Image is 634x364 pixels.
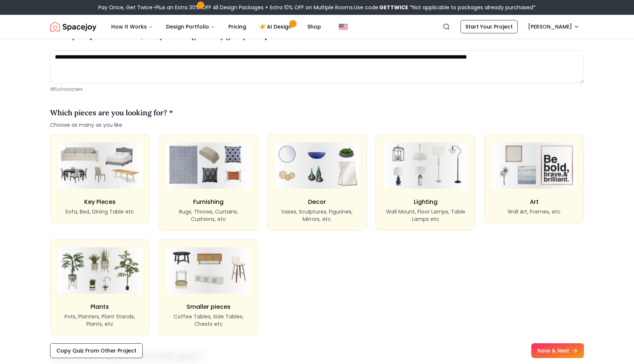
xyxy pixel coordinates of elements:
[166,208,251,223] p: Rugs, Throws, Curtains, Cushions, etc
[58,247,142,294] img: Plants
[301,19,327,34] a: Shop
[383,208,468,223] p: Wall Mount, Floor Lamps, Table Lamps etc
[58,142,142,189] img: Key Pieces
[166,313,251,328] p: Coffee Tables, Side Tables, Chests etc
[379,4,408,11] b: GETTWICE
[159,135,258,231] button: FurnishingFurnishingRugs, Throws, Curtains, Cushions, etc
[159,239,258,335] button: Smaller piecesSmaller piecesCoffee Tables, Side Tables, Chests etc
[524,20,584,33] button: [PERSON_NAME]
[50,15,584,39] nav: Global
[50,239,150,335] button: PlantsPlantsPots, Planters, Plant Stands, Plants, etc
[50,107,173,118] h4: Which pieces are you looking for? *
[98,4,536,11] div: Pay Once, Get Twice-Plus an Extra 30% OFF All Design Packages + Extra 10% OFF on Multiple Rooms.
[105,19,327,34] nav: Main
[414,198,437,206] h3: Lighting
[58,313,142,328] p: Pots, Planters, Plant Stands, Plants, etc
[84,198,116,206] h3: Key Pieces
[50,19,96,34] a: Spacejoy
[186,302,231,311] h3: Smaller pieces
[50,135,150,223] button: Key PiecesKey PiecesSofa, Bed, Dining Table etc
[267,135,367,231] button: DecorDecorVases, Sculptures, Figurines, Mirrors, etc
[65,208,134,215] p: Sofa, Bed, Dining Table etc
[50,19,96,34] img: Spacejoy Logo
[166,247,251,294] img: Smaller pieces
[90,302,109,311] h3: Plants
[339,22,348,31] img: United States
[160,19,221,34] button: Design Portfolio
[492,142,576,189] img: Art
[484,135,584,223] button: ArtArtWall Art, Frames, etc
[530,198,539,206] h3: Art
[275,142,359,189] img: Decor
[193,198,224,206] h3: Furnishing
[460,20,518,33] a: Start Your Project
[354,4,408,11] span: Use code:
[308,198,326,206] h3: Decor
[376,135,475,231] button: LightingLightingWall Mount, Floor Lamps, Table Lamps etc
[105,19,159,34] button: How It Works
[275,208,359,223] p: Vases, Sculptures, Figurines, Mirrors, etc
[508,208,561,215] p: Wall Art, Frames, etc
[531,343,584,358] button: Save & Next
[50,121,173,129] span: Choose as many as you like
[408,4,536,11] span: *Not applicable to packages already purchased*
[50,343,143,358] button: Copy Quiz From Other Project
[383,142,468,189] img: Lighting
[222,19,252,34] a: Pricing
[166,142,251,189] img: Furnishing
[254,19,300,34] a: AI Design
[50,86,584,92] p: 185 characters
